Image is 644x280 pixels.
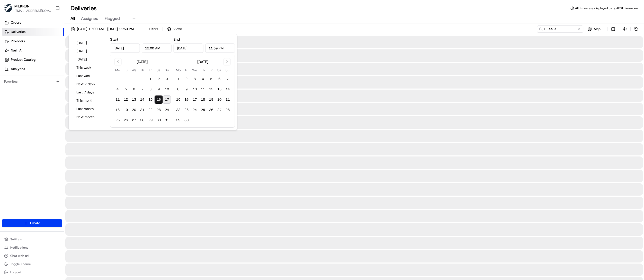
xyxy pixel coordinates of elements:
[155,95,163,104] button: 16
[163,106,171,114] button: 24
[138,106,146,114] button: 21
[585,25,603,33] button: Map
[174,37,180,42] label: End
[74,81,105,88] button: Next 7 days
[182,95,191,104] button: 16
[146,95,155,104] button: 15
[163,95,171,104] button: 17
[77,27,134,31] span: [DATE] 12:00 AM - [DATE] 11:59 PM
[138,116,146,124] button: 28
[4,4,12,12] img: MILKRUN
[146,67,155,73] th: Friday
[2,28,64,36] a: Deliveries
[199,85,207,93] button: 11
[105,15,120,22] span: Flagged
[2,2,53,14] button: MILKRUNMILKRUN[EMAIL_ADDRESS][DOMAIN_NAME]
[174,43,203,53] input: Date
[130,116,138,124] button: 27
[114,58,122,65] button: Go to previous month
[163,116,171,124] button: 31
[155,106,163,114] button: 23
[215,67,223,73] th: Saturday
[207,67,215,73] th: Friday
[182,75,191,83] button: 2
[113,95,122,104] button: 11
[199,75,207,83] button: 4
[223,75,232,83] button: 7
[122,106,130,114] button: 19
[146,75,155,83] button: 1
[10,246,28,250] span: Notifications
[191,67,199,73] th: Wednesday
[149,27,158,31] span: Filters
[155,75,163,83] button: 2
[70,4,97,12] h1: Deliveries
[205,43,235,53] input: Time
[215,85,223,93] button: 13
[11,39,25,43] span: Providers
[10,262,31,266] span: Toggle Theme
[130,67,138,73] th: Wednesday
[70,15,75,22] span: All
[122,116,130,124] button: 26
[207,75,215,83] button: 5
[2,219,62,227] button: Create
[142,43,172,53] input: Time
[74,56,105,63] button: [DATE]
[182,67,191,73] th: Tuesday
[110,43,140,53] input: Date
[138,67,146,73] th: Thursday
[74,64,105,71] button: This week
[74,113,105,121] button: Next month
[2,252,62,259] button: Chat with us!
[138,95,146,104] button: 14
[74,72,105,80] button: Last week
[68,25,136,33] button: [DATE] 12:00 AM - [DATE] 11:59 PM
[182,116,191,124] button: 30
[11,67,25,71] span: Analytics
[174,116,182,124] button: 29
[2,260,62,268] button: Toggle Theme
[2,77,62,86] div: Favorites
[174,85,182,93] button: 8
[146,106,155,114] button: 22
[122,67,130,73] th: Tuesday
[74,105,105,112] button: Last month
[223,58,231,65] button: Go to next month
[575,6,638,10] span: All times are displayed using AEST timezone
[113,116,122,124] button: 25
[11,20,21,25] span: Orders
[2,269,62,276] button: Log out
[130,106,138,114] button: 20
[594,27,601,31] span: Map
[182,106,191,114] button: 23
[215,95,223,104] button: 20
[113,85,122,93] button: 4
[74,48,105,55] button: [DATE]
[14,9,51,13] button: [EMAIL_ADDRESS][DOMAIN_NAME]
[14,4,30,9] button: MILKRUN
[182,85,191,93] button: 9
[215,106,223,114] button: 27
[633,25,640,33] button: Refresh
[191,75,199,83] button: 3
[146,116,155,124] button: 29
[155,116,163,124] button: 30
[130,95,138,104] button: 13
[199,67,207,73] th: Thursday
[223,106,232,114] button: 28
[11,30,25,34] span: Deliveries
[165,25,185,33] button: Views
[140,25,160,33] button: Filters
[113,106,122,114] button: 18
[191,85,199,93] button: 10
[174,95,182,104] button: 15
[2,56,64,64] a: Product Catalog
[174,75,182,83] button: 1
[163,67,171,73] th: Sunday
[10,237,22,241] span: Settings
[191,95,199,104] button: 17
[174,106,182,114] button: 22
[2,19,64,27] a: Orders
